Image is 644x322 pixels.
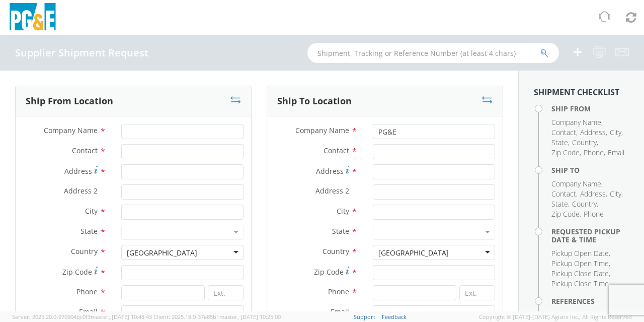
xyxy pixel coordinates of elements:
[153,313,281,320] span: Client: 2025.18.0-37e85b1
[551,179,603,189] li: ,
[64,166,92,176] span: Address
[551,117,603,127] li: ,
[551,209,580,219] span: Zip Code
[15,47,148,58] h4: Supplier Shipment Request
[551,259,610,269] li: ,
[580,127,607,138] li: ,
[315,186,349,196] span: Address 2
[551,105,629,112] h4: Ship From
[608,148,624,157] span: Email
[551,259,609,268] span: Pickup Open Time
[314,267,344,277] span: Zip Code
[12,313,152,320] span: Server: 2025.20.0-970904bc0f3
[91,313,152,320] span: master, [DATE] 10:43:43
[328,287,349,296] span: Phone
[8,3,58,33] img: pge-logo-06675f144f4cfa6a6814.png
[551,228,629,243] h4: Requested Pickup Date & Time
[551,199,570,209] li: ,
[551,189,576,199] span: Contact
[610,127,621,137] span: City
[337,206,349,216] span: City
[44,125,98,135] span: Company Name
[62,267,92,277] span: Zip Code
[479,313,632,321] span: Copyright © [DATE]-[DATE] Agistix Inc., All Rights Reserved
[551,209,581,219] li: ,
[551,138,570,148] li: ,
[572,199,598,209] li: ,
[127,248,197,258] div: [GEOGRAPHIC_DATA]
[354,313,375,320] a: Support
[610,189,623,199] li: ,
[551,127,576,137] span: Contact
[382,313,407,320] a: Feedback
[580,189,606,199] span: Address
[551,166,629,174] h4: Ship To
[551,117,601,127] span: Company Name
[551,269,610,279] li: ,
[551,148,580,157] span: Zip Code
[277,96,352,106] h3: Ship To Location
[551,179,601,188] span: Company Name
[79,307,98,316] span: Email
[331,307,349,316] span: Email
[219,313,281,320] span: master, [DATE] 10:25:00
[580,189,607,199] li: ,
[572,199,597,209] span: Country
[610,127,623,138] li: ,
[316,166,344,176] span: Address
[85,206,98,216] span: City
[551,189,578,199] li: ,
[80,226,98,236] span: State
[551,248,610,259] li: ,
[584,209,604,219] span: Phone
[26,96,113,106] h3: Ship From Location
[76,287,98,296] span: Phone
[459,285,495,300] input: Ext.
[295,125,349,135] span: Company Name
[307,43,559,63] input: Shipment, Tracking or Reference Number (at least 4 chars)
[332,226,349,236] span: State
[534,87,619,98] strong: Shipment Checklist
[551,248,609,258] span: Pickup Open Date
[551,127,578,138] li: ,
[551,269,609,278] span: Pickup Close Date
[551,148,581,158] li: ,
[551,138,568,147] span: State
[584,148,604,157] span: Phone
[572,138,597,147] span: Country
[323,246,349,256] span: Country
[378,248,449,258] div: [GEOGRAPHIC_DATA]
[584,148,605,158] li: ,
[71,246,98,256] span: Country
[580,127,606,137] span: Address
[551,279,609,288] span: Pickup Close Time
[610,189,621,199] span: City
[64,186,98,196] span: Address 2
[72,146,98,155] span: Contact
[551,297,629,305] h4: References
[208,285,244,300] input: Ext.
[324,146,349,155] span: Contact
[551,199,568,209] span: State
[572,138,598,148] li: ,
